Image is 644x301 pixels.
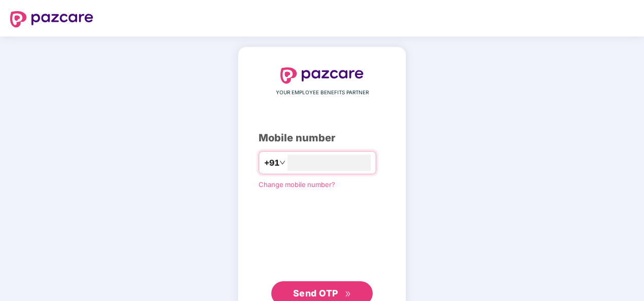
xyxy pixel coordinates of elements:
img: logo [280,67,364,84]
span: double-right [345,291,351,297]
span: +91 [264,157,279,169]
span: down [279,160,285,166]
a: Change mobile number? [259,180,335,189]
span: Send OTP [293,288,338,298]
div: Mobile number [259,130,385,146]
span: YOUR EMPLOYEE BENEFITS PARTNER [276,89,369,97]
img: logo [10,11,93,27]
